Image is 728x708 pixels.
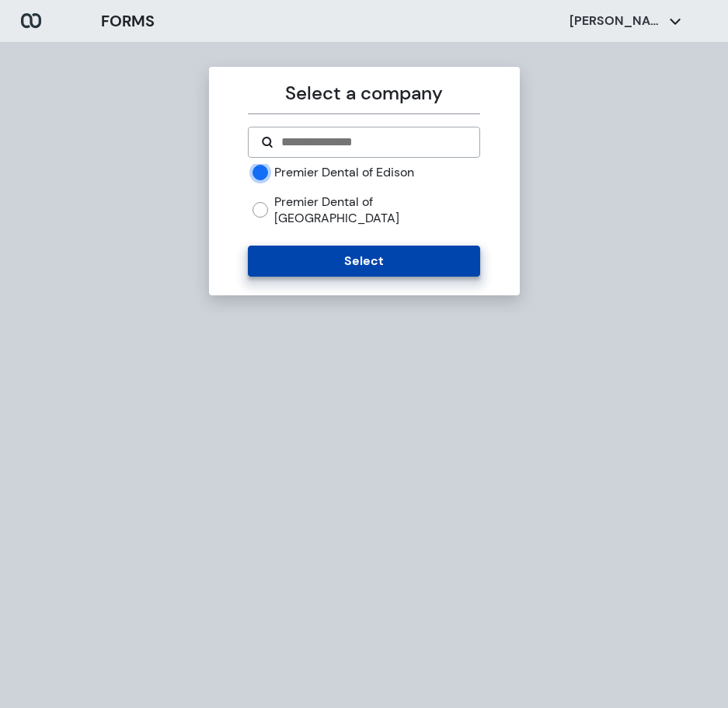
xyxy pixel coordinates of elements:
label: Premier Dental of Edison [274,164,414,181]
p: Select a company [248,79,480,107]
h3: FORMS [101,9,155,33]
button: Select [248,246,480,277]
input: Search [280,133,467,152]
label: Premier Dental of [GEOGRAPHIC_DATA] [274,194,480,227]
p: [PERSON_NAME] [570,12,663,30]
